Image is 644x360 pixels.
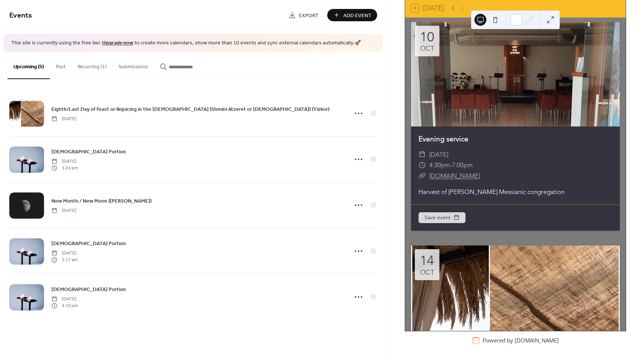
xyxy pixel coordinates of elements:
a: [DOMAIN_NAME] [429,172,480,179]
a: [DOMAIN_NAME] [515,336,559,344]
span: [DEMOGRAPHIC_DATA] Portion [51,240,126,247]
a: Export [283,9,324,21]
div: Oct [420,45,434,52]
div: ​ [419,160,426,170]
span: [DATE] [51,207,76,214]
span: 5:24 pm [51,165,78,172]
span: [DATE] [51,295,78,302]
span: [DATE] [429,149,448,160]
span: 7:00pm [452,160,473,170]
span: 4:10 pm [51,303,78,309]
a: [DEMOGRAPHIC_DATA] Portion [51,285,126,294]
span: [DEMOGRAPHIC_DATA] Portion [51,148,126,156]
a: New Month / New Moon ([PERSON_NAME]) [51,197,152,205]
a: Evening service [419,135,468,143]
span: [DEMOGRAPHIC_DATA] Portion [51,285,126,293]
div: Oct [420,269,434,276]
button: Save event [419,212,465,223]
span: 5:17 am [51,257,78,263]
div: 10 [420,30,434,44]
a: [DEMOGRAPHIC_DATA] Portion [51,147,126,156]
span: - [450,160,452,170]
span: [DATE] [51,250,78,256]
div: ​ [419,149,426,160]
a: [DEMOGRAPHIC_DATA] Portion [51,239,126,248]
a: Upgrade now [102,38,133,48]
span: [DATE] [51,158,78,165]
button: Add Event [327,9,377,21]
button: Recurring (1) [72,52,113,78]
div: 14 [420,254,434,267]
span: Eighth/Last Day of Feast or Rejoicing in the [DEMOGRAPHIC_DATA] (Shmini Atzeret or [DEMOGRAPHIC_D... [51,105,329,113]
span: 4:30pm [429,160,450,170]
a: Eighth/Last Day of Feast or Rejoicing in the [DEMOGRAPHIC_DATA] (Shmini Atzeret or [DEMOGRAPHIC_D... [51,105,329,113]
span: New Month / New Moon ([PERSON_NAME]) [51,197,152,205]
span: Add Event [343,12,372,19]
span: Export [299,12,319,19]
div: Harvest of [PERSON_NAME] Messianic congregation [411,187,620,197]
button: Past [50,52,72,78]
div: Powered by [483,336,559,344]
div: ​ [419,170,426,181]
button: Submissions [113,52,154,78]
span: This site is currently using the free tier. to create more calendars, show more than 10 events an... [11,40,361,47]
span: Events [9,8,32,23]
span: [DATE] [51,115,76,122]
button: Upcoming (5) [7,52,50,79]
